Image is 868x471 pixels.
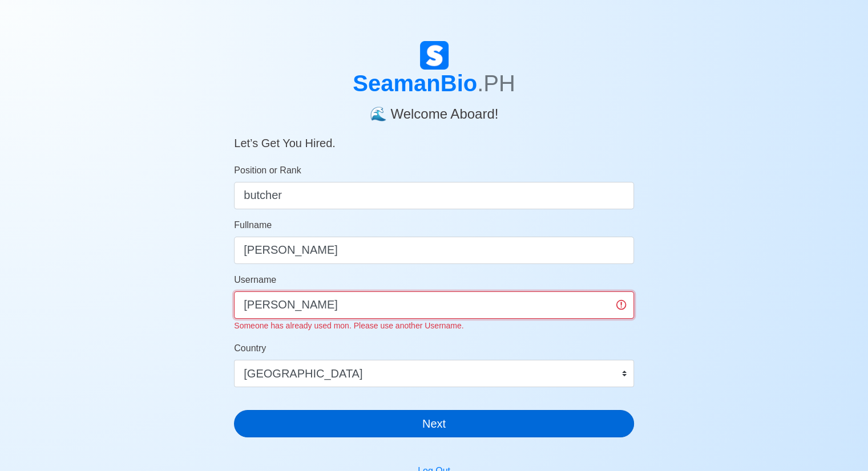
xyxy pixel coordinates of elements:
[234,97,634,123] h4: 🌊 Welcome Aboard!
[234,275,276,285] span: Username
[234,321,463,330] small: Someone has already used mon. Please use another Username.
[234,291,634,319] input: Ex. donaldcris
[234,237,634,264] input: Your Fullname
[234,342,266,355] label: Country
[234,410,634,437] button: Next
[420,41,449,70] img: Logo
[234,182,634,209] input: ex. 2nd Officer w/Master License
[234,220,272,230] span: Fullname
[234,70,634,97] h1: SeamanBio
[234,165,301,175] span: Position or Rank
[477,71,515,96] span: .PH
[234,123,634,150] h5: Let’s Get You Hired.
